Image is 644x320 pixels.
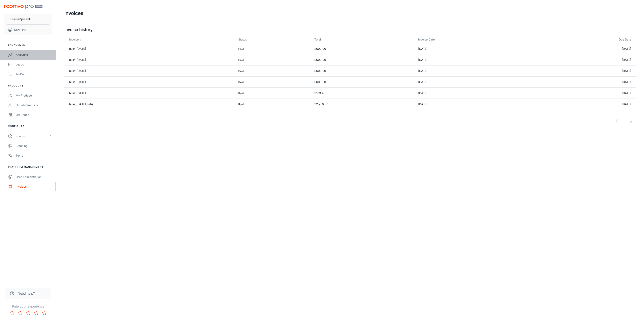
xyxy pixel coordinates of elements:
[14,28,26,32] p: Daði Hall
[311,99,415,110] td: $2,750.00
[16,62,52,67] div: Leads
[8,17,31,21] p: Húsasmiðjan ehf.
[532,77,636,88] td: [DATE]
[235,36,311,43] th: Status
[415,65,532,77] td: [DATE]
[311,36,415,43] th: Total
[16,134,49,138] div: Rooms
[311,88,415,99] td: $103.45
[64,36,235,43] th: Invoice #
[415,54,532,65] td: [DATE]
[238,69,308,73] p: Paid
[415,77,532,88] td: [DATE]
[64,27,636,33] h5: Invoice history
[532,99,636,110] td: [DATE]
[311,65,415,77] td: $600.00
[69,58,86,61] a: husa_[DATE]
[4,5,42,9] img: Roomvo PRO Beta
[532,65,636,77] td: [DATE]
[532,88,636,99] td: [DATE]
[532,54,636,65] td: [DATE]
[69,69,86,73] a: husa_[DATE]
[16,53,52,57] div: Analytics
[4,25,52,35] button: Daði Hall
[311,43,415,54] td: $600.00
[532,36,636,43] th: Due Date
[415,43,532,54] td: [DATE]
[69,80,86,84] a: husa_[DATE]
[238,58,308,62] p: Paid
[16,103,52,107] div: Update Products
[311,77,415,88] td: $600.00
[16,93,52,98] div: My Products
[16,113,52,117] div: QR Codes
[311,54,415,65] td: $600.00
[16,72,52,76] div: To-do
[238,80,308,84] p: Paid
[238,91,308,95] p: Paid
[415,99,532,110] td: [DATE]
[69,91,86,95] a: husa_[DATE]
[238,47,308,51] p: Paid
[4,14,52,24] button: Húsasmiðjan ehf.
[238,102,308,106] p: Paid
[532,43,636,54] td: [DATE]
[69,47,86,50] a: husa_[DATE]
[415,36,532,43] th: Invoice Date
[415,88,532,99] td: [DATE]
[64,10,83,17] h1: Invoices
[69,102,95,106] a: husa_[DATE]_setup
